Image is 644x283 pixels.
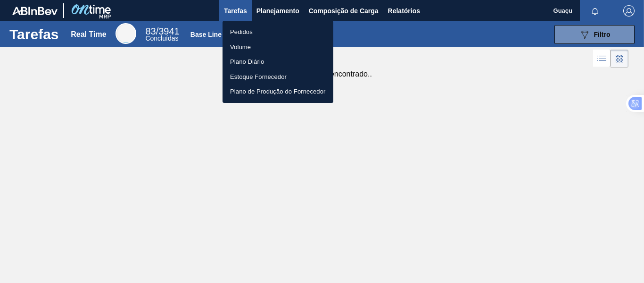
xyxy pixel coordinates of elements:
a: Plano de Produção do Fornecedor [223,84,333,99]
a: Plano Diário [223,54,333,69]
a: Estoque Fornecedor [223,69,333,85]
a: Volume [223,40,333,55]
a: Pedidos [223,25,333,40]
